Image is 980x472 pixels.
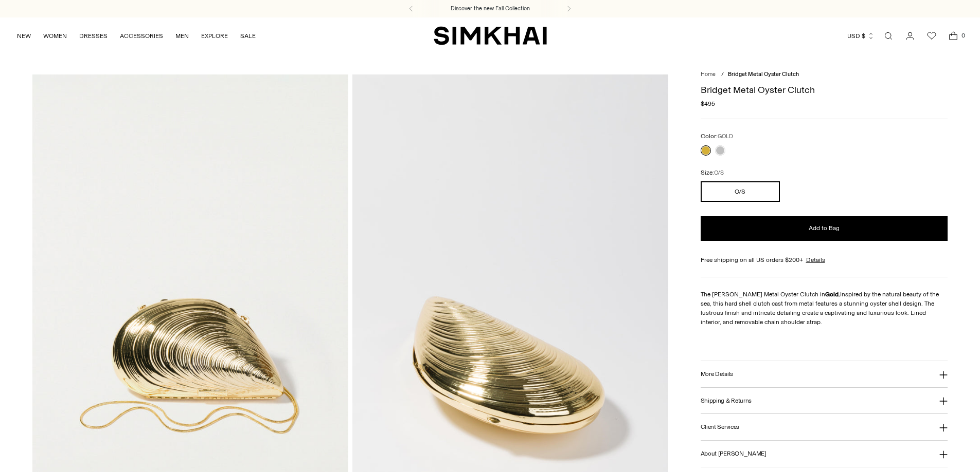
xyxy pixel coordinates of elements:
a: DRESSES [79,25,108,47]
h3: Shipping & Returns [701,398,752,404]
a: NEW [17,25,31,47]
a: EXPLORE [201,25,228,47]
div: / [721,70,724,79]
a: MEN [175,25,189,47]
button: More Details [701,361,948,387]
p: The [PERSON_NAME] Metal Oyster Clutch in Inspired by the natural beauty of the sea, this hard she... [701,290,948,327]
a: SIMKHAI [434,26,547,46]
button: O/S [701,181,780,202]
a: SALE [240,25,256,47]
label: Size: [701,168,724,178]
button: Add to Bag [701,216,948,241]
button: USD $ [847,25,875,47]
a: Open search modal [878,26,899,46]
a: Open cart modal [943,26,964,46]
button: Shipping & Returns [701,388,948,414]
div: Free shipping on all US orders $200+ [701,255,948,265]
strong: Gold. [825,291,840,298]
span: 0 [958,31,968,40]
nav: breadcrumbs [701,70,948,79]
button: Client Services [701,414,948,440]
span: O/S [714,169,724,176]
span: $495 [701,99,715,108]
a: Go to the account page [900,26,920,46]
a: Wishlist [921,26,942,46]
h1: Bridget Metal Oyster Clutch [701,85,948,95]
a: Home [701,71,716,78]
a: Discover the new Fall Collection [451,5,530,13]
span: Add to Bag [809,224,840,233]
h3: More Details [701,371,733,377]
a: WOMEN [43,25,67,47]
a: ACCESSORIES [120,25,163,47]
label: Color: [701,131,733,141]
span: GOLD [718,133,733,140]
h3: About [PERSON_NAME] [701,450,767,457]
a: Details [806,255,825,265]
button: About [PERSON_NAME] [701,441,948,467]
span: Bridget Metal Oyster Clutch [728,71,799,78]
h3: Client Services [701,424,740,430]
